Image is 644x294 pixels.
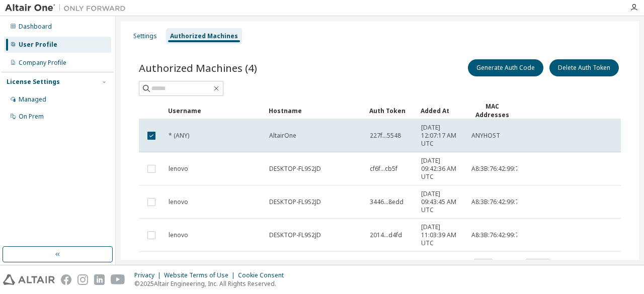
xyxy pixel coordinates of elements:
span: [DATE] 11:03:39 AM UTC [421,223,462,247]
span: ANYHOST [471,132,500,140]
div: On Prem [19,113,44,121]
div: Cookie Consent [238,271,290,279]
button: Delete Auth Token [549,59,619,76]
img: facebook.svg [61,274,71,285]
img: linkedin.svg [94,274,105,285]
p: © 2025 Altair Engineering, Inc. All Rights Reserved. [134,279,290,288]
span: AltairOne [269,132,296,140]
span: cf6f...cb5f [370,165,397,173]
span: [DATE] 09:42:36 AM UTC [421,157,462,181]
span: [DATE] 09:43:45 AM UTC [421,190,462,214]
div: Username [168,103,261,119]
span: Page n. [502,259,550,272]
div: User Profile [19,41,57,49]
button: Generate Auth Code [468,59,543,76]
span: * (ANY) [169,132,189,140]
img: Altair One [5,3,131,13]
div: Auth Token [369,103,413,119]
div: Hostname [269,103,361,119]
span: A8:3B:76:42:99:79 [471,231,522,239]
span: 227f...5548 [370,132,401,140]
img: altair_logo.svg [3,274,55,285]
div: Added At [421,103,463,119]
div: Privacy [134,271,164,279]
span: lenovo [169,231,188,239]
div: Authorized Machines [170,32,238,40]
div: Company Profile [19,59,66,67]
span: lenovo [169,198,188,206]
span: 2014...d4fd [370,231,402,239]
div: Settings [133,32,157,40]
div: MAC Addresses [471,102,513,119]
div: Dashboard [19,23,52,31]
img: youtube.svg [111,274,125,285]
div: Website Terms of Use [164,271,238,279]
span: Items per page [426,259,493,272]
div: Managed [19,95,46,104]
span: Authorized Machines (4) [139,61,257,75]
span: 3446...8edd [370,198,404,206]
span: A8:3B:76:42:99:79 [471,198,522,206]
img: instagram.svg [77,274,88,285]
span: lenovo [169,165,188,173]
span: DESKTOP-FL9S2JD [269,198,321,206]
span: A8:3B:76:42:99:79 [471,165,522,173]
span: [DATE] 12:07:17 AM UTC [421,124,462,148]
div: License Settings [7,78,60,86]
span: DESKTOP-FL9S2JD [269,231,321,239]
span: DESKTOP-FL9S2JD [269,165,321,173]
